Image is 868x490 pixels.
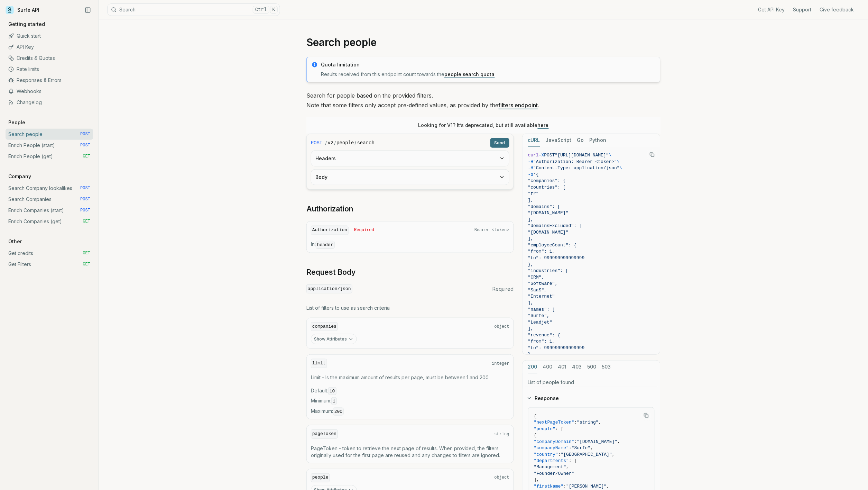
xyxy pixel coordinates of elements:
p: Company [6,173,34,180]
p: Looking for V1? It’s deprecated, but still available [418,122,549,129]
a: Enrich People (start) POST [6,140,93,151]
span: '{ [534,172,539,177]
p: List of filters to use as search criteria [306,305,514,311]
span: string [495,432,509,437]
span: : [574,420,577,425]
span: object [495,324,509,329]
span: ], [528,326,534,331]
span: "Software", [528,281,558,286]
span: "companyName" [534,445,569,451]
button: Send [490,138,509,148]
span: , [607,484,610,489]
kbd: Ctrl [253,6,269,13]
code: people [311,473,330,483]
span: ], [534,478,539,483]
span: { [534,414,537,419]
span: Required [493,285,514,292]
code: pageToken [311,429,338,439]
button: 503 [602,361,611,373]
span: "Content-Type: application/json" [534,165,620,171]
span: integer [492,361,509,366]
span: ], [528,236,534,241]
a: Get Filters GET [6,259,93,270]
button: Show Attributes [311,334,357,344]
span: ], [528,198,534,203]
span: "revenue": { [528,333,561,338]
button: 403 [572,361,582,373]
span: GET [83,219,90,224]
span: "from": 1, [528,249,555,254]
a: Enrich People (get) GET [6,151,93,162]
p: Search for people based on the provided filters. Note that some filters only accept pre-defined v... [306,91,661,110]
button: 401 [558,361,567,373]
p: People [6,119,28,126]
span: / [355,139,357,146]
a: Credits & Quotas [6,53,93,64]
span: / [334,139,336,146]
span: Default : [311,387,509,395]
p: Quota limitation [321,61,656,68]
span: "firstName" [534,484,564,489]
a: API Key [6,42,93,53]
p: PageToken - token to retrieve the next page of results. When provided, the filters originally use... [311,445,509,459]
span: \ [617,159,620,164]
span: , [591,445,593,451]
code: search [357,139,375,146]
span: POST [311,139,323,146]
a: Get API Key [758,6,785,13]
span: POST [80,197,90,202]
span: "Management" [534,465,566,470]
span: "industries": [ [528,268,569,273]
span: "to": 999999999999999 [528,255,585,261]
span: POST [80,185,90,191]
span: / [325,139,327,146]
span: , [566,465,569,470]
a: Give feedback [820,6,854,13]
a: Webhooks [6,86,93,97]
span: "string" [577,420,599,425]
span: "[URL][DOMAIN_NAME]" [555,153,609,158]
span: , [599,420,601,425]
code: people [336,139,354,146]
span: ], [528,300,534,306]
span: "people" [534,426,555,432]
a: Rate limits [6,64,93,75]
p: List of people found [528,379,655,386]
a: filters endpoint [499,102,538,109]
span: "fr" [528,191,539,196]
kbd: K [270,6,278,13]
span: POST [544,153,555,158]
a: Quick start [6,30,93,42]
span: "from": 1, [528,339,555,344]
span: GET [83,154,90,159]
p: Results received from this endpoint count towards the [321,71,656,78]
span: }, [528,262,534,267]
span: "SaaS", [528,288,547,293]
button: Copy Text [647,149,657,160]
span: Bearer <token> [474,227,509,233]
a: Responses & Errors [6,75,93,86]
code: Authorization [311,226,349,235]
span: "[PERSON_NAME]" [566,484,607,489]
span: : [574,439,577,444]
p: Other [6,238,25,245]
span: "names": [ [528,307,555,312]
span: GET [83,251,90,256]
span: "domainsExcluded": [ [528,223,582,228]
span: -H [528,159,534,164]
button: Headers [311,151,509,166]
span: "[DOMAIN_NAME]" [528,210,569,216]
span: -d [528,172,534,177]
h1: Search people [306,36,661,48]
span: "Authorization: Bearer <token>" [534,159,617,164]
span: "Internet" [528,294,555,299]
a: Surfe API [6,5,39,15]
span: Maximum : [311,408,509,415]
button: Copy Text [641,410,652,421]
span: "[DOMAIN_NAME]" [577,439,618,444]
span: "country" [534,452,558,457]
button: Body [311,170,509,185]
button: 200 [528,361,537,373]
a: Support [793,6,812,13]
span: , [618,439,620,444]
